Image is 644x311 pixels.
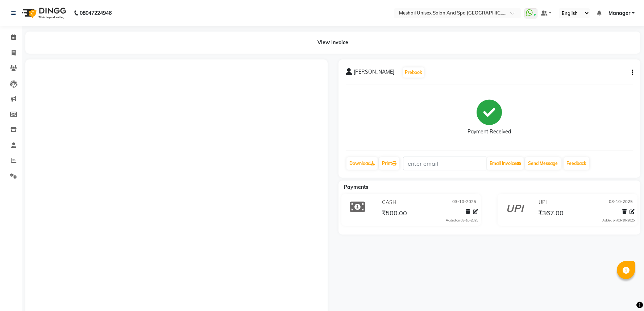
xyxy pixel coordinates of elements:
[468,128,511,136] div: Payment Received
[80,3,112,23] b: 08047224946
[18,3,68,23] img: logo
[344,184,368,190] span: Payments
[403,67,424,78] button: Prebook
[525,157,561,170] button: Send Message
[25,32,640,54] div: View Invoice
[379,157,399,170] a: Print
[446,218,478,223] div: Added on 03-10-2025
[538,209,564,219] span: ₹367.00
[403,157,486,170] input: enter email
[382,209,407,219] span: ₹500.00
[602,218,635,223] div: Added on 03-10-2025
[487,157,524,170] button: Email Invoice
[382,199,396,206] span: CASH
[608,9,630,17] span: Manager
[539,199,547,206] span: UPI
[609,199,633,206] span: 03-10-2025
[346,157,378,170] a: Download
[452,199,476,206] span: 03-10-2025
[354,68,394,78] span: [PERSON_NAME]
[564,157,589,170] a: Feedback
[614,282,637,304] iframe: chat widget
